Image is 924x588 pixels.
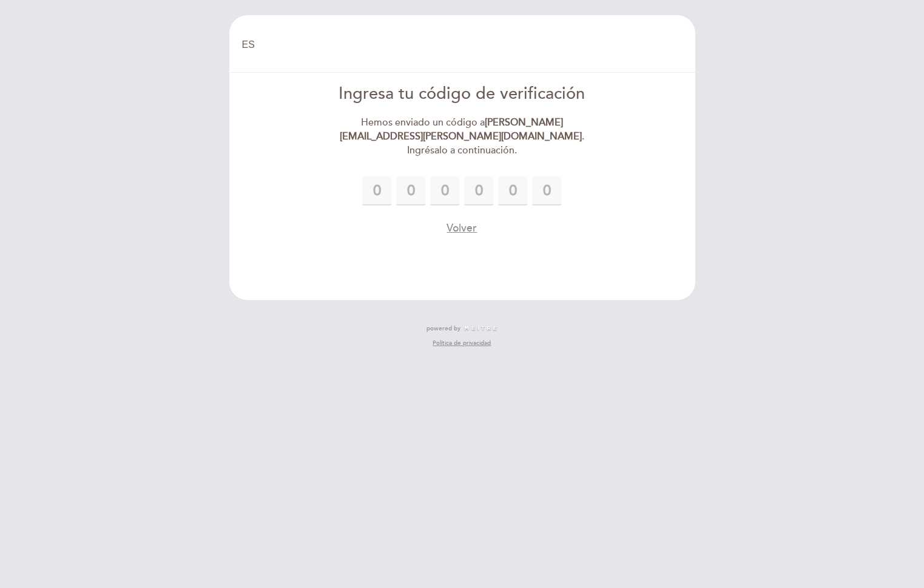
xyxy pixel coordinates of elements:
input: 0 [498,176,527,205]
input: 0 [464,176,493,205]
a: Política de privacidad [433,339,491,347]
div: Hemos enviado un código a . Ingrésalo a continuación. [323,116,601,158]
img: MEITRE [464,326,498,332]
input: 0 [430,176,459,205]
div: Ingresa tu código de verificación [323,82,601,106]
input: 0 [396,176,425,205]
a: powered by [427,324,498,333]
strong: [PERSON_NAME][EMAIL_ADDRESS][PERSON_NAME][DOMAIN_NAME] [340,116,582,142]
span: powered by [427,324,460,333]
input: 0 [532,176,561,205]
input: 0 [362,176,391,205]
button: Volver [447,221,477,236]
